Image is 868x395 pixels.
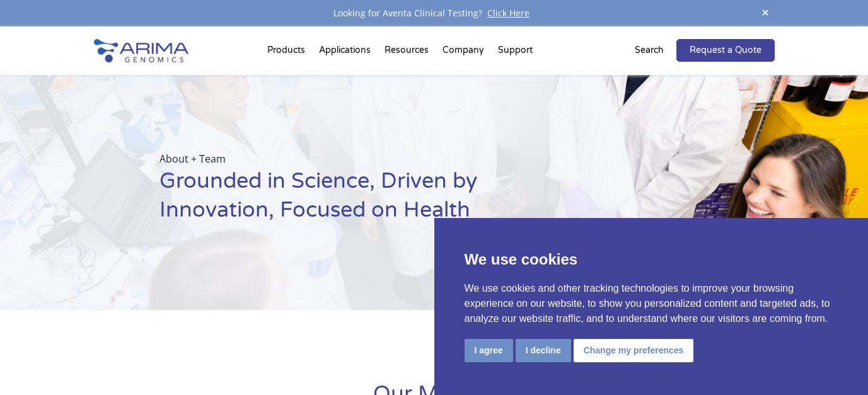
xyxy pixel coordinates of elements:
[94,5,775,21] div: Looking for Aventa Clinical Testing?
[465,281,838,326] p: We use cookies and other tracking technologies to improve your browsing experience on our website...
[482,7,535,19] a: Click Here
[635,42,664,59] p: Search
[94,39,188,62] img: Arima-Genomics-logo
[159,167,576,234] h1: Grounded in Science, Driven by Innovation, Focused on Health
[159,151,576,167] p: About + Team
[676,39,775,62] a: Request a Quote
[516,339,571,362] button: I decline
[465,248,838,271] p: We use cookies
[574,339,694,362] button: Change my preferences
[465,339,513,362] button: I agree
